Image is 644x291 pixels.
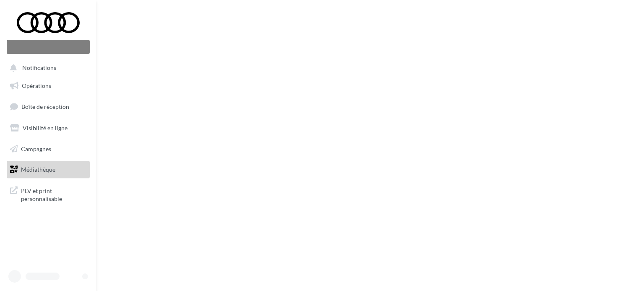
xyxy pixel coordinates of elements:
a: Boîte de réception [5,98,91,116]
span: Visibilité en ligne [23,124,68,131]
a: Visibilité en ligne [5,119,91,137]
span: Campagnes [21,145,51,152]
a: PLV et print personnalisable [5,182,91,206]
span: Boîte de réception [21,103,69,110]
a: Campagnes [5,140,91,158]
a: Médiathèque [5,161,91,178]
span: Médiathèque [21,166,55,173]
div: Nouvelle campagne [7,40,90,54]
a: Opérations [5,77,91,95]
span: PLV et print personnalisable [21,185,86,203]
span: Notifications [22,64,56,72]
span: Opérations [22,82,51,89]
